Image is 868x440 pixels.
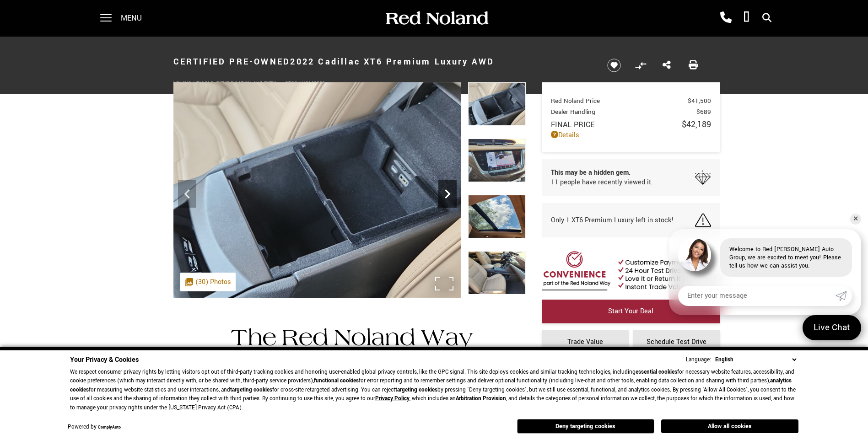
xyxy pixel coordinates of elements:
[468,139,526,182] img: Certified Used 2022 Red Cadillac Premium Luxury image 20
[302,80,325,87] span: UC168588
[173,56,291,68] strong: Certified Pre-Owned
[713,355,798,365] select: Language Select
[688,97,711,105] span: $41,500
[551,97,711,105] a: Red Noland Price $41,500
[551,118,711,130] a: Final Price $42,189
[720,238,852,277] div: Welcome to Red [PERSON_NAME] Auto Group, we are excited to meet you! Please tell us how we can as...
[633,330,720,354] a: Schedule Test Drive
[314,377,359,385] strong: functional cookies
[551,130,711,140] a: Details
[608,306,653,316] span: Start Your Deal
[173,82,461,298] img: Certified Used 2022 Red Cadillac Premium Luxury image 19
[70,368,798,413] p: We respect consumer privacy rights by letting visitors opt out of third-party tracking cookies an...
[836,286,852,306] a: Submit
[663,59,671,71] a: Share this Certified Pre-Owned 2022 Cadillac XT6 Premium Luxury AWD
[567,337,603,347] span: Trade Value
[456,395,506,402] strong: Arbitration Provision
[438,180,457,208] div: Next
[68,424,121,430] div: Powered by
[542,300,720,323] a: Start Your Deal
[551,168,653,177] span: This may be a hidden gem.
[173,80,183,87] span: VIN:
[803,315,861,340] a: Live Chat
[678,238,711,271] img: Agent profile photo
[661,419,798,433] button: Allow all cookies
[634,59,647,72] button: Compare Vehicle
[551,97,688,105] span: Red Noland Price
[173,43,592,80] h1: 2022 Cadillac XT6 Premium Luxury AWD
[180,273,236,291] div: (30) Photos
[604,58,624,73] button: Save vehicle
[551,107,696,116] span: Dealer Handling
[636,368,677,376] strong: essential cookies
[542,330,629,354] a: Trade Value
[809,322,855,334] span: Live Chat
[517,419,654,434] button: Deny targeting cookies
[395,386,437,394] strong: targeting cookies
[678,286,836,306] input: Enter your message
[384,11,489,27] img: Red Noland Auto Group
[682,118,711,130] span: $42,189
[468,82,526,126] img: Certified Used 2022 Red Cadillac Premium Luxury image 19
[647,337,706,347] span: Schedule Test Drive
[468,195,526,238] img: Certified Used 2022 Red Cadillac Premium Luxury image 21
[285,80,302,87] span: Stock:
[178,180,196,208] div: Previous
[230,386,272,394] strong: targeting cookies
[689,59,698,71] a: Print this Certified Pre-Owned 2022 Cadillac XT6 Premium Luxury AWD
[551,119,682,130] span: Final Price
[686,357,711,363] div: Language:
[98,424,121,430] a: ComplyAuto
[551,107,711,116] a: Dealer Handling $689
[70,377,792,394] strong: analytics cookies
[696,107,711,116] span: $689
[468,251,526,295] img: Certified Used 2022 Red Cadillac Premium Luxury image 22
[375,395,410,402] a: Privacy Policy
[70,355,139,365] span: Your Privacy & Cookies
[551,215,674,225] span: Only 1 XT6 Premium Luxury left in stock!
[551,177,653,187] span: 11 people have recently viewed it.
[183,80,276,87] span: [US_VEHICLE_IDENTIFICATION_NUMBER]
